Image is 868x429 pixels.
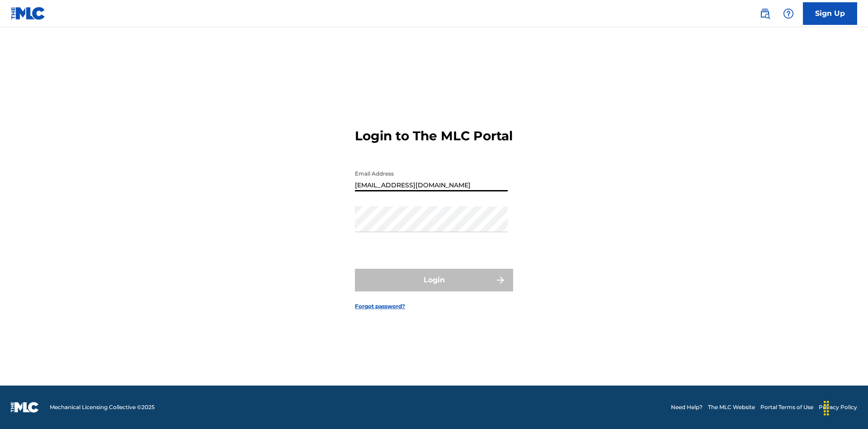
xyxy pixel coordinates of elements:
[823,386,868,429] iframe: Chat Widget
[355,302,405,310] a: Forgot password?
[756,5,774,23] a: Public Search
[759,8,770,19] img: search
[355,128,513,144] h3: Login to The MLC Portal
[819,395,834,422] div: Drag
[760,403,813,411] a: Portal Terms of Use
[819,403,857,411] a: Privacy Policy
[671,403,703,411] a: Need Help?
[11,7,46,20] img: MLC Logo
[50,403,155,411] span: Mechanical Licensing Collective © 2025
[803,2,857,25] a: Sign Up
[11,402,39,413] img: logo
[708,403,755,411] a: The MLC Website
[783,8,794,19] img: help
[779,5,797,23] div: Help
